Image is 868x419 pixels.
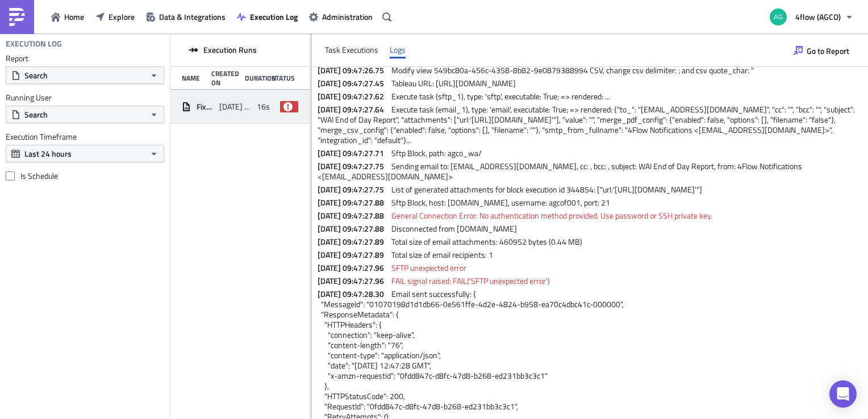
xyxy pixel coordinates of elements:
label: Running User [6,93,164,103]
span: [DATE] 09:47:27.64 [318,103,390,115]
span: Sftp Block, host: [DOMAIN_NAME], username: agcof001, port: 21 [391,196,610,208]
span: Sending email to: [EMAIL_ADDRESS][DOMAIN_NAME], cc: , bcc: , subject: WAI End of Day Report, from... [318,160,804,182]
span: List of generated attachments for block execution id 344854: ["url:'[URL][DOMAIN_NAME]'"] [391,183,702,195]
img: PushMetrics [8,8,26,26]
span: Execute task (sftp_1), type: 'sftp', executable: True; => rendered: ... [391,90,610,102]
span: [DATE] 09:47:27.71 [318,147,390,159]
span: [DATE] 09:47:27.89 [318,249,390,261]
button: Administration [303,8,378,26]
span: Fixed Version of End of day report [197,102,214,112]
span: Search [24,108,48,120]
button: Last 24 hours [6,145,164,162]
span: [DATE] 09:47:26.75 [318,64,390,76]
div: Created On [211,69,239,87]
span: General Connection Error: No authentication method provided. Use password or SSH private key. [391,209,712,221]
span: Data & Integrations [159,11,226,23]
span: Execute task (email_1), type: 'email', executable: True; => rendered: {"to_": "[EMAIL_ADDRESS][DO... [318,103,857,146]
span: [DATE] 09:47 [219,102,251,112]
span: Sftp Block, path: agco_wa/ [391,147,482,159]
button: Search [6,66,164,84]
span: Total size of email attachments: 460952 bytes (0.44 MB) [391,236,582,248]
span: Explore [108,11,135,23]
span: failed [283,102,293,111]
div: Status [272,74,293,82]
span: Disconnected from [DOMAIN_NAME] [391,223,517,234]
span: Last 24 hours [24,148,72,160]
span: Execution Log [250,11,298,23]
label: Execution Timeframe [6,132,164,142]
span: [DATE] 09:47:27.96 [318,275,390,287]
button: Explore [90,8,140,26]
span: [DATE] 09:47:27.75 [318,160,390,172]
span: Home [64,11,84,23]
span: [DATE] 09:47:27.96 [318,262,390,274]
button: Go to Report [788,41,855,60]
span: [DATE] 09:47:27.88 [318,196,390,208]
span: Execution Runs [203,45,257,55]
button: Home [45,8,90,26]
div: Name [182,74,206,82]
label: Report [6,53,164,64]
span: 4flow (AGCO) [795,11,841,23]
button: Search [6,106,164,123]
span: FAIL signal raised: FAIL('SFTP unexpected error') [391,275,550,287]
span: Total size of email recipients: 1 [391,249,493,261]
button: Execution Log [231,8,303,26]
span: Administration [322,11,373,23]
span: [DATE] 09:47:28.30 [318,288,390,300]
span: [DATE] 09:47:27.75 [318,183,390,195]
div: Open Intercom Messenger [829,380,857,408]
span: 16s [257,102,270,112]
h4: Execution Log [6,39,62,49]
span: Modify view 549bc80a-456c-4358-8b82-9e0879388994 CSV, change csv delimiter: ; and csv quote_char: " [391,64,754,76]
span: Tableau URL: [URL][DOMAIN_NAME] [391,77,516,89]
span: [DATE] 09:47:27.88 [318,223,390,234]
span: [DATE] 09:47:27.45 [318,77,390,89]
button: 4flow (AGCO) [763,5,859,30]
img: Avatar [769,7,788,27]
div: Logs [390,41,406,58]
span: [DATE] 09:47:27.89 [318,236,390,248]
span: [DATE] 09:47:27.88 [318,209,390,221]
span: [DATE] 09:47:27.62 [318,90,390,102]
button: Data & Integrations [140,8,231,26]
span: Go to Report [807,45,849,57]
span: SFTP unexpected error [391,262,466,274]
div: Duration [245,74,266,82]
label: Is Schedule [6,171,164,181]
div: Task Executions [325,41,378,58]
span: Search [24,69,48,81]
